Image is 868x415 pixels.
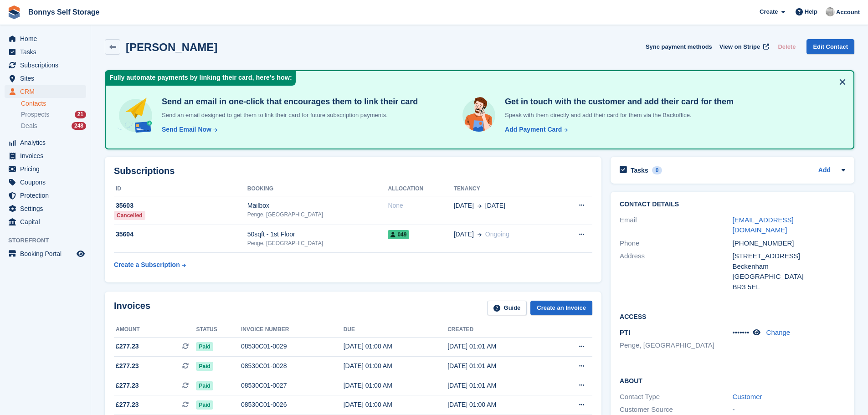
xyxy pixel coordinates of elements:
[247,239,388,247] div: Penge, [GEOGRAPHIC_DATA]
[20,215,75,228] span: Capital
[20,136,75,149] span: Analytics
[5,176,86,189] a: menu
[733,261,845,272] div: Beckenham
[620,328,630,336] span: PTI
[485,231,509,238] span: Ongoing
[114,166,592,176] h2: Subscriptions
[733,328,750,336] span: •••••••
[454,182,557,196] th: Tenancy
[733,393,762,400] a: Customer
[447,400,551,410] div: [DATE] 01:00 AM
[126,41,217,53] h2: [PERSON_NAME]
[241,342,344,351] div: 08530C01-0029
[805,7,817,16] span: Help
[774,39,799,54] button: Delete
[20,85,75,98] span: CRM
[836,8,860,17] span: Account
[766,328,791,336] a: Change
[196,381,213,390] span: Paid
[344,323,447,337] th: Due
[20,72,75,85] span: Sites
[5,32,86,45] a: menu
[5,202,86,215] a: menu
[20,46,75,58] span: Tasks
[620,312,845,321] h2: Access
[631,166,648,174] h2: Tasks
[20,189,75,202] span: Protection
[114,301,150,316] h2: Invoices
[114,323,196,337] th: Amount
[460,97,498,134] img: get-in-touch-e3e95b6451f4e49772a6039d3abdde126589d6f45a760754adfa51be33bf0f70.svg
[620,405,732,415] div: Customer Source
[75,111,86,118] div: 21
[530,301,592,316] a: Create an Invoice
[733,405,845,415] div: -
[20,149,75,162] span: Invoices
[733,238,845,249] div: [PHONE_NUMBER]
[620,238,732,249] div: Phone
[620,392,732,402] div: Contact Type
[344,381,447,390] div: [DATE] 01:00 AM
[25,5,103,20] a: Bonnys Self Storage
[20,163,75,175] span: Pricing
[114,256,186,273] a: Create a Subscription
[5,163,86,175] a: menu
[620,340,732,351] li: Penge, [GEOGRAPHIC_DATA]
[72,122,86,130] div: 248
[716,39,771,54] a: View on Stripe
[454,230,474,239] span: [DATE]
[20,247,75,260] span: Booking Portal
[826,7,835,16] img: James Bonny
[20,32,75,45] span: Home
[117,97,154,134] img: send-email-b5881ef4c8f827a638e46e229e590028c7e36e3a6c99d2365469aff88783de13.svg
[196,400,213,410] span: Paid
[20,59,75,72] span: Subscriptions
[5,149,86,162] a: menu
[447,323,551,337] th: Created
[247,230,388,239] div: 50sqft - 1st Floor
[114,260,180,270] div: Create a Subscription
[196,362,213,371] span: Paid
[7,5,21,19] img: stora-icon-8386f47178a22dfd0bd8f6a31ec36ba5ce8667c1dd55bd0f319d3a0aa187defe.svg
[719,42,760,51] span: View on Stripe
[21,122,37,130] span: Deals
[116,400,139,410] span: £277.23
[114,182,247,196] th: ID
[247,210,388,219] div: Penge, [GEOGRAPHIC_DATA]
[20,176,75,189] span: Coupons
[5,85,86,98] a: menu
[21,110,86,119] a: Prospects 21
[196,342,213,351] span: Paid
[5,247,86,260] a: menu
[247,201,388,210] div: Mailbox
[5,215,86,228] a: menu
[733,272,845,282] div: [GEOGRAPHIC_DATA]
[646,39,712,54] button: Sync payment methods
[806,39,854,54] a: Edit Contact
[106,71,296,86] div: Fully automate payments by linking their card, here's how:
[114,201,247,210] div: 35603
[5,136,86,149] a: menu
[21,121,86,131] a: Deals 248
[241,323,344,337] th: Invoice number
[485,201,505,210] span: [DATE]
[20,202,75,215] span: Settings
[5,189,86,202] a: menu
[620,376,845,385] h2: About
[114,211,145,220] div: Cancelled
[733,251,845,261] div: [STREET_ADDRESS]
[196,323,241,337] th: Status
[158,97,418,107] h4: Send an email in one-click that encourages them to link their card
[733,282,845,292] div: BR3 5EL
[21,110,49,119] span: Prospects
[241,400,344,410] div: 08530C01-0026
[344,361,447,371] div: [DATE] 01:00 AM
[247,182,388,196] th: Booking
[5,72,86,85] a: menu
[620,251,732,292] div: Address
[344,400,447,410] div: [DATE] 01:00 AM
[487,301,527,316] a: Guide
[162,125,211,134] div: Send Email Now
[818,165,831,176] a: Add
[5,59,86,72] a: menu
